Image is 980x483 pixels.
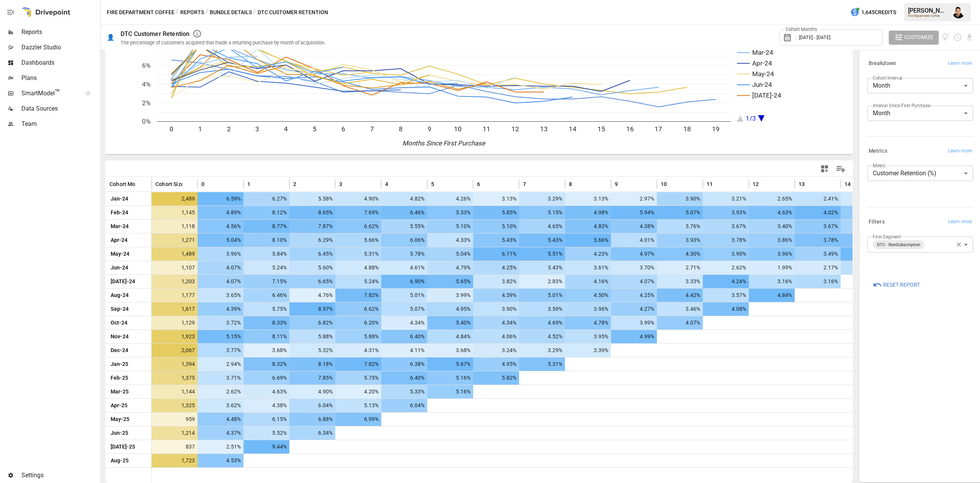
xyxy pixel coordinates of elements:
text: 6 [341,125,345,133]
button: Schedule report [953,33,962,42]
text: 0% [142,117,150,125]
label: Interval Since First Purchase [873,102,930,109]
span: 2.97% [615,192,655,206]
span: 5.32% [293,344,334,357]
div: 👤 [107,34,114,41]
span: 5.24% [339,275,380,288]
span: 3.57% [707,289,747,302]
text: Mar-24 [752,49,773,56]
text: 19 [712,125,720,133]
span: 13 [799,180,805,188]
span: 8.10% [247,233,288,247]
span: 3.24% [477,344,518,357]
span: 4.50% [569,289,609,302]
span: 4.52% [523,330,563,343]
span: 8.11% [247,330,288,343]
span: 1,271 [155,233,196,247]
span: Jan-25 [109,357,147,371]
span: 3.40% [753,220,793,233]
text: Months Since First Purchase [402,139,485,147]
span: 5.94% [615,206,655,219]
span: 3.43% [523,261,563,274]
span: 5.75% [247,302,288,316]
span: 4.69% [523,316,563,330]
span: Team [21,119,99,129]
span: 14 [844,180,851,188]
span: 3.46% [661,302,701,316]
button: View documentation [942,31,951,44]
span: 3.72% [201,316,242,330]
span: 3.86% [753,233,793,247]
span: 8.77% [247,220,288,233]
button: Sort [481,179,492,189]
text: 12 [511,125,519,133]
button: Bundle Details [210,8,252,17]
div: / [206,8,208,17]
span: 5.33% [431,206,472,219]
span: 5.04% [431,247,472,261]
text: 16 [626,125,634,133]
span: 6.62% [339,302,380,316]
span: 3.78% [707,233,747,247]
span: 2,067 [155,344,196,357]
span: 3.33% [661,275,701,288]
span: 2.65% [753,192,793,206]
span: 3.59% [523,302,563,316]
span: 6.65% [293,275,334,288]
span: 3.78% [844,233,885,247]
span: 4.65% [523,220,563,233]
span: 6 [477,180,480,188]
span: Reset Report [883,280,920,290]
svg: A chart. [106,16,841,154]
span: 4.84% [431,330,472,343]
span: 4.89% [201,206,242,219]
span: 2.17% [799,261,839,274]
span: 12 [753,180,759,188]
span: Oct-24 [109,316,147,330]
span: Customize [904,33,933,42]
div: / [176,8,179,17]
span: 3.13% [477,192,518,206]
span: Dazzler Studio [21,43,99,52]
button: Sort [435,179,446,189]
span: 5.04% [201,233,242,247]
span: 4.07% [615,275,655,288]
text: 15 [598,125,605,133]
button: Customize [889,31,939,44]
span: 3.61% [569,261,609,274]
span: Learn more [948,147,972,155]
span: 3.96% [201,247,242,261]
span: 6.11% [477,247,518,261]
span: 1,107 [155,261,196,274]
span: [DATE]-24 [109,275,147,288]
span: 3.67% [844,206,885,219]
span: Data Sources [21,104,99,113]
span: 6.46% [385,206,426,219]
span: 3.29% [523,344,563,357]
button: Sort [573,179,583,189]
span: Reports [21,28,99,37]
span: 6.82% [293,316,334,330]
span: 2.41% [799,192,839,206]
span: Plans [21,73,99,83]
span: 3.82% [477,275,518,288]
span: 3.13% [569,192,609,206]
span: 3.90% [707,247,747,261]
span: Sep-24 [109,302,147,316]
span: 4.07% [661,316,701,330]
span: 4.27% [615,302,655,316]
span: 4 [385,180,388,188]
span: 10 [661,180,667,188]
span: 7.87% [293,220,334,233]
span: Aug-24 [109,289,147,302]
text: 4 [284,125,288,133]
text: 2 [227,125,231,133]
span: 4.97% [615,247,655,261]
span: 5.07% [385,302,426,316]
span: 3.93% [661,233,701,247]
span: 9 [615,180,618,188]
span: 3.76% [661,220,701,233]
span: 7.82% [339,289,380,302]
text: 7 [370,125,374,133]
span: Learn more [948,218,972,226]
